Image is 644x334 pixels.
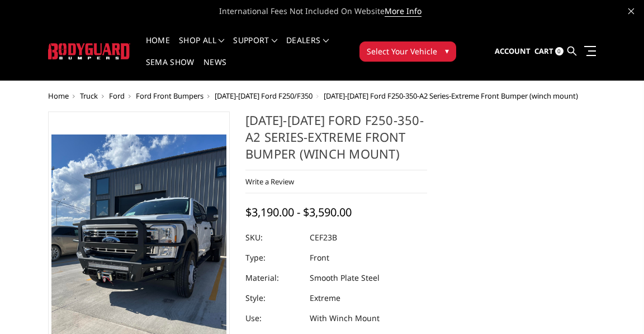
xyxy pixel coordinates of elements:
a: Support [233,36,277,58]
dd: Front [310,248,329,268]
a: Write a Review [245,177,294,187]
span: [DATE]-[DATE] Ford F250-350-A2 Series-Extreme Front Bumper (winch mount) [324,91,578,101]
a: Ford [109,91,125,101]
dt: Style: [245,288,301,308]
span: Select Your Vehicle [367,45,437,57]
dt: Material: [245,268,301,288]
a: More Info [385,6,422,17]
span: ▾ [445,45,449,57]
span: $3,190.00 - $3,590.00 [245,205,352,220]
a: Ford Front Bumpers [136,91,203,101]
a: Home [146,36,170,58]
dt: Type: [245,248,301,268]
a: Dealers [286,36,329,58]
h1: [DATE]-[DATE] Ford F250-350-A2 Series-Extreme Front Bumper (winch mount) [245,112,427,170]
a: [DATE]-[DATE] Ford F250/F350 [215,91,312,101]
dd: Smooth Plate Steel [310,268,380,288]
dd: CEF23B [310,228,337,248]
a: SEMA Show [146,58,195,80]
dt: Use: [245,308,301,328]
button: Select Your Vehicle [359,41,456,62]
span: Cart [534,46,553,56]
dt: SKU: [245,228,301,248]
span: Account [495,46,531,56]
img: BODYGUARD BUMPERS [48,43,130,59]
span: 0 [555,47,563,55]
a: Account [495,36,531,67]
a: Truck [80,91,98,101]
a: News [203,58,226,80]
a: Home [48,91,69,101]
dd: With Winch Mount [310,308,380,328]
dd: Extreme [310,288,340,308]
a: Cart 0 [534,36,563,67]
a: shop all [179,36,224,58]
